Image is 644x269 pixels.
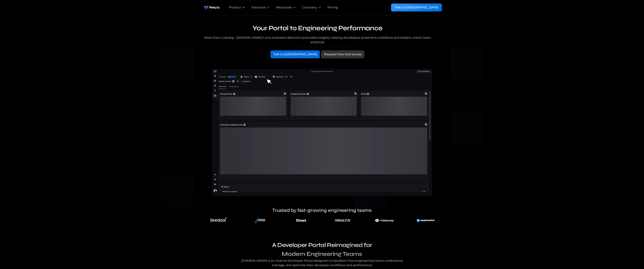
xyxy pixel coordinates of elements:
div: Talk to [GEOGRAPHIC_DATA] [395,5,438,10]
img: An illustration of an explorer using binoculars [253,215,267,226]
img: An illustration of an explorer using binoculars [370,215,398,226]
img: An illustration of an explorer using binoculars [335,215,351,226]
h5: Trusted by fast-growing engineering teams [240,207,404,214]
div: Product [229,5,241,10]
a: Pricing [327,5,338,10]
h1: Your Portal to Engineering Performance [202,24,433,33]
div: Company [302,5,317,10]
img: Rely.io logo [202,4,221,11]
img: An illustration of an explorer using binoculars [210,217,227,224]
img: An illustration of an explorer using binoculars [417,215,434,226]
div: Resources [276,5,292,10]
div: More than a catalog - [DOMAIN_NAME] turns scattered data into actionable insights, helping develo... [202,35,433,44]
div: Solutions [252,5,266,10]
img: An illustration of an explorer using binoculars [296,215,306,226]
a: home [202,4,221,11]
iframe: Chatbot [619,244,639,264]
div: [DOMAIN_NAME] is an Internal Developer Portal designed to transform how engineering teams underst... [240,259,404,268]
a: Request free trial access [321,50,364,58]
a: Talk to [GEOGRAPHIC_DATA] [391,4,442,11]
a: Talk to [GEOGRAPHIC_DATA] [271,50,320,58]
div: Request free trial access [324,52,362,57]
div: Talk to [GEOGRAPHIC_DATA] [273,52,317,57]
h3: A Developer Portal Reimagined for Modern Engineering Teams [240,241,404,259]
